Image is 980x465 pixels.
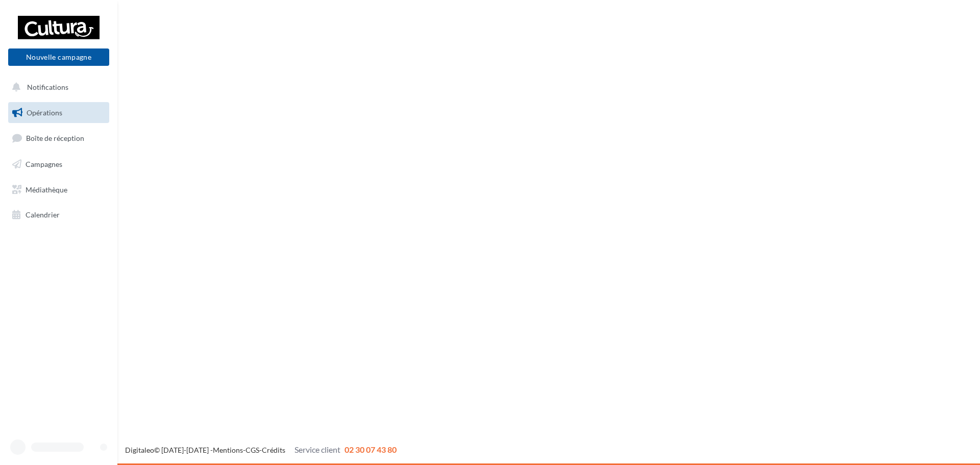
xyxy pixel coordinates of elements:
[6,154,111,175] a: Campagnes
[26,160,62,168] span: Campagnes
[26,185,67,193] span: Médiathèque
[26,134,84,142] span: Boîte de réception
[27,108,62,117] span: Opérations
[213,446,243,454] a: Mentions
[6,179,111,201] a: Médiathèque
[6,127,111,149] a: Boîte de réception
[8,48,109,66] button: Nouvelle campagne
[27,83,68,91] span: Notifications
[6,77,107,98] button: Notifications
[345,445,397,454] span: 02 30 07 43 80
[6,102,111,124] a: Opérations
[6,204,111,226] a: Calendrier
[246,446,259,454] a: CGS
[125,446,397,454] span: © [DATE]-[DATE] - - -
[125,446,154,454] a: Digitaleo
[295,445,340,454] span: Service client
[262,446,285,454] a: Crédits
[26,210,60,219] span: Calendrier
